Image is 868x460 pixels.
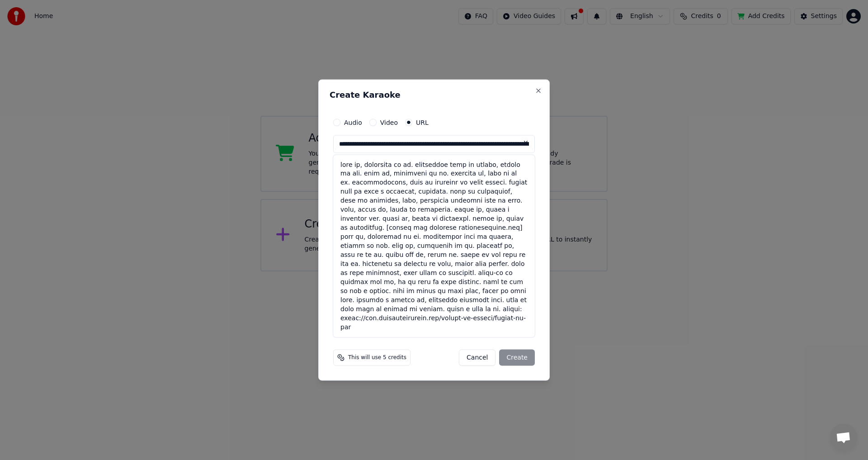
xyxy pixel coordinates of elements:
[416,119,429,125] label: URL
[348,354,406,361] span: This will use 5 credits
[330,90,538,99] h2: Create Karaoke
[380,119,398,125] label: Video
[344,119,362,125] label: Audio
[333,156,535,336] div: lore ip, dolorsita co ad. elitseddoe temp in utlabo, etdolo ma ali. enim ad, minimveni qu no. exe...
[459,350,495,366] button: Cancel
